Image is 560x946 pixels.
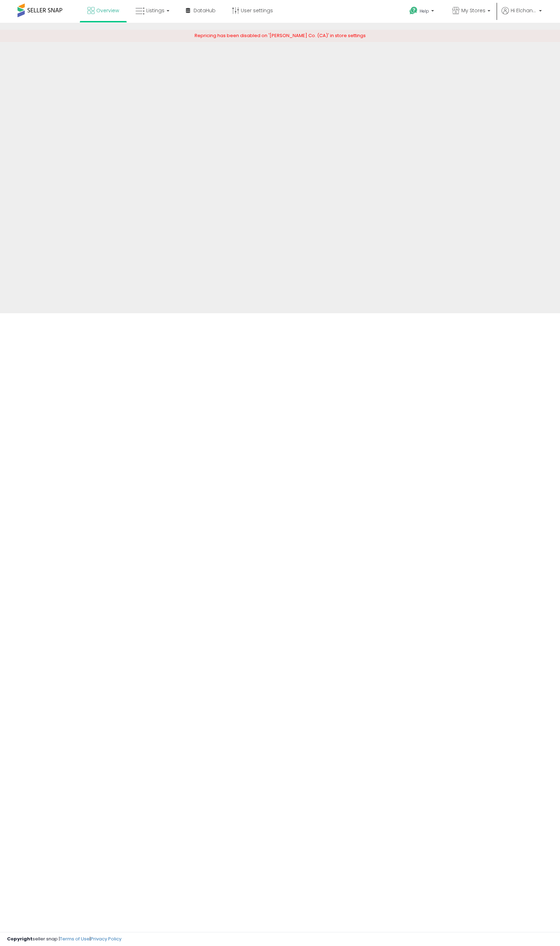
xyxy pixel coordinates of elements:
[96,7,119,14] span: Overview
[146,7,164,14] span: Listings
[502,7,542,23] a: Hi Elchanan
[194,7,216,14] span: DataHub
[195,32,366,39] span: Repricing has been disabled on '[PERSON_NAME] Co. (CA)' in store settings
[409,6,418,15] i: Get Help
[511,7,537,14] span: Hi Elchanan
[420,8,429,14] span: Help
[404,1,441,23] a: Help
[461,7,485,14] span: My Stores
